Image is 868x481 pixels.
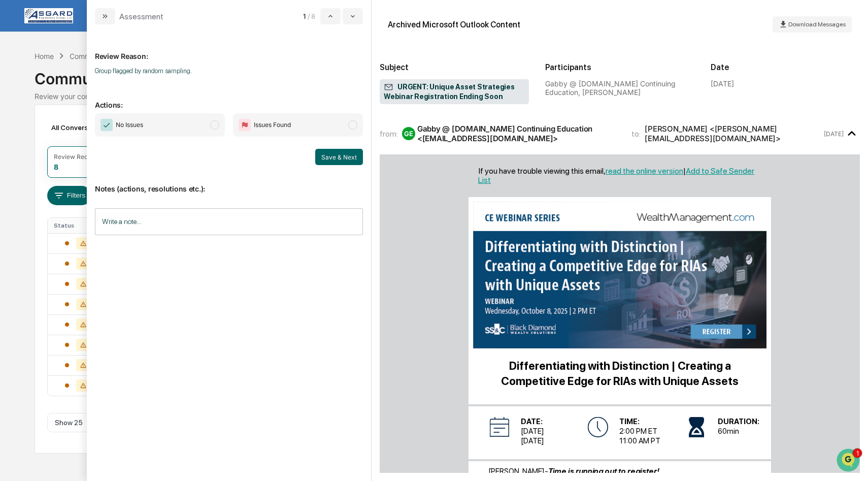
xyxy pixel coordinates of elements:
[31,138,82,146] span: [PERSON_NAME]
[54,153,103,161] div: Review Required
[48,218,108,233] th: Status
[116,120,143,130] span: No Issues
[645,124,821,143] div: [PERSON_NAME] <[PERSON_NAME][EMAIL_ADDRESS][DOMAIN_NAME]>
[10,78,28,96] img: 1746055101610-c473b297-6a78-478c-a979-82029cc54cd1
[10,129,26,145] img: Jack Rasmussen
[606,166,683,176] a: read the online version
[10,21,185,38] p: How can we help?
[478,166,754,185] a: Add to Safe Sender List
[718,417,759,426] strong: DURATION:
[20,139,28,147] img: 1746055101610-c473b297-6a78-478c-a979-82029cc54cd1
[119,12,163,21] div: Assessment
[173,81,185,93] button: Start new chat
[35,52,54,60] div: Home
[47,186,91,205] button: Filters
[548,467,659,476] em: Time is running out to register!
[70,204,130,222] a: 🗄️Attestations
[95,40,363,60] p: Review Reason:
[21,78,40,96] img: 8933085812038_c878075ebb4cc5468115_72.jpg
[254,120,291,130] span: Issues Found
[101,119,113,131] img: Checkmark
[501,359,739,387] strong: Differentiating with Distinction | Creating a Competitive Edge for RIAs with Unique Assets
[384,82,525,102] span: URGENT: Unique Asset Strategies Webinar Registration Ending Soon
[70,52,152,60] div: Communications Archive
[90,138,111,146] span: Sep 30
[10,156,26,172] img: Jack Rasmussen
[46,78,166,88] div: Start new chat
[84,166,88,174] span: •
[488,467,545,476] span: [PERSON_NAME]
[20,227,64,237] span: Data Lookup
[74,209,82,217] div: 🗄️
[478,166,762,185] td: If you have trouble viewing this email, |
[54,163,58,171] div: 8
[239,119,251,131] img: Flag
[488,467,548,476] span: -
[35,92,833,101] div: Review your communication records across channels
[315,149,363,165] button: Save & Next
[788,21,846,28] span: Download Messages
[545,62,694,72] h2: Participants
[619,417,660,445] span: 2:00 PM ET 11:00 AM PT
[20,166,28,174] img: 1746055101610-c473b297-6a78-478c-a979-82029cc54cd1
[711,79,734,88] div: [DATE]
[35,61,833,88] div: Communications Archive
[836,447,863,475] iframe: Open customer support
[824,130,844,138] time: Sunday, October 5, 2025 at 5:01:11 PM
[101,252,123,260] span: Pylon
[521,417,544,445] span: [DATE] [DATE]
[95,172,363,193] p: Notes (actions, resolutions etc.):
[72,251,123,260] a: Powered byPylon
[90,166,111,174] span: [DATE]
[402,127,415,140] div: GE
[773,16,852,33] button: Download Messages
[478,173,479,174] img: 2732.gif
[84,208,126,218] span: Attestations
[84,138,88,146] span: •
[711,62,860,72] h2: Date
[47,119,124,136] div: All Conversations
[6,223,68,241] a: 🔎Data Lookup
[619,417,640,426] strong: TIME:
[308,12,318,20] span: / 8
[24,8,73,23] img: logo
[10,113,68,121] div: Past conversations
[20,208,65,218] span: Preclearance
[380,62,529,72] h2: Subject
[95,67,363,75] p: Group flagged by random sampling.
[380,129,398,139] span: from:
[631,129,641,139] span: to:
[303,12,306,20] span: 1
[417,124,619,143] div: Gabby @ [DOMAIN_NAME] Continuing Education <[EMAIL_ADDRESS][DOMAIN_NAME]>
[31,166,82,174] span: [PERSON_NAME]
[388,20,520,29] div: Archived Microsoft Outlook Content
[10,228,18,236] div: 🔎
[10,209,18,217] div: 🖐️
[46,88,140,96] div: We're available if you need us!
[157,111,185,123] button: See all
[6,204,70,222] a: 🖐️Preclearance
[545,79,694,97] div: Gabby @ [DOMAIN_NAME] Continuing Education, [PERSON_NAME]
[95,88,363,109] p: Actions:
[473,202,766,348] img: %7Bb965e52c-089d-4aca-8e14-9503d40c22fe%7D_WM_Email_Header_600x300.jpg
[521,417,543,426] strong: DATE:
[718,417,759,436] span: 60min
